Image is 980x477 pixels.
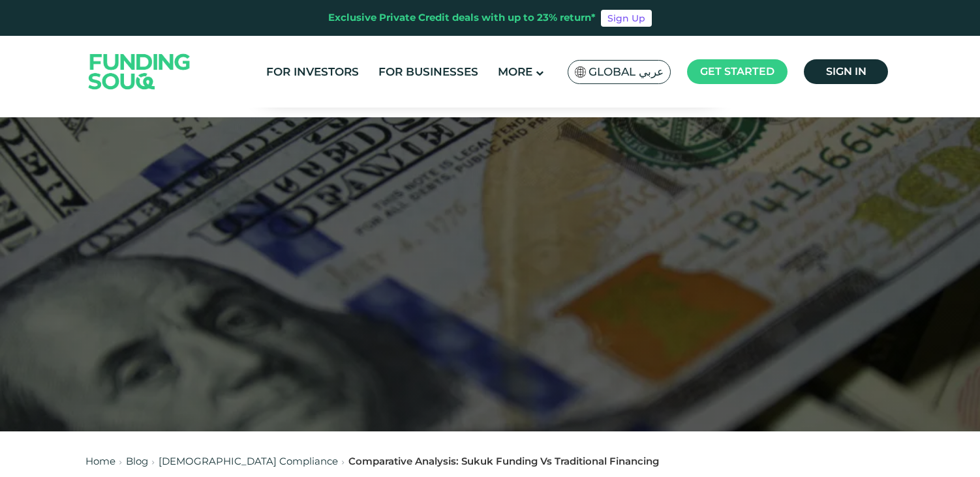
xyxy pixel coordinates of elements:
a: Sign in [804,59,888,84]
a: Blog [126,455,148,467]
a: For Investors [263,61,362,83]
img: SA Flag [575,66,587,78]
span: Get started [700,65,774,78]
span: More [498,65,532,78]
a: [DEMOGRAPHIC_DATA] Compliance [159,455,338,467]
div: Exclusive Private Credit deals with up to 23% return* [328,10,596,25]
a: Sign Up [601,10,652,27]
span: Sign in [826,65,866,78]
div: Comparative Analysis: Sukuk Funding Vs Traditional Financing [348,454,659,469]
span: Global عربي [589,65,664,79]
a: Home [85,455,115,467]
img: Logo [76,38,204,104]
a: For Businesses [375,61,482,83]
